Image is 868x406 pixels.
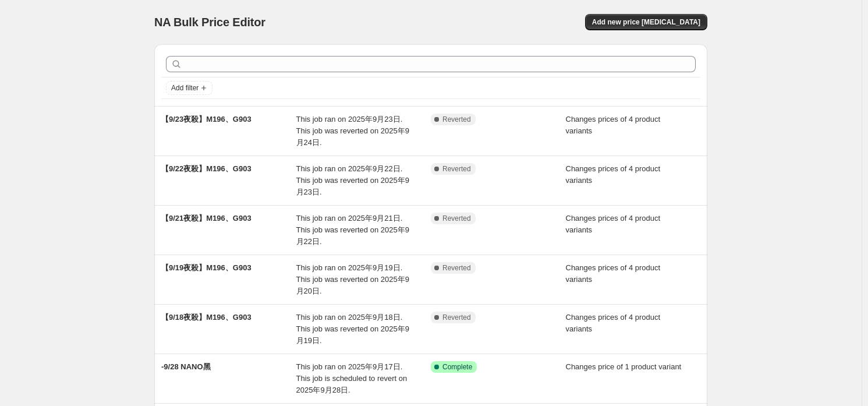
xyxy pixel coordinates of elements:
[296,164,409,196] span: This job ran on 2025年9月22日. This job was reverted on 2025年9月23日.
[161,313,251,322] span: 【9/18夜殺】M196、G903
[566,313,661,333] span: Changes prices of 4 product variants
[296,115,409,147] span: This job ran on 2025年9月23日. This job was reverted on 2025年9月24日.
[585,14,707,30] button: Add new price [MEDICAL_DATA]
[296,214,409,246] span: This job ran on 2025年9月21日. This job was reverted on 2025年9月22日.
[442,362,472,372] span: Complete
[161,164,251,173] span: 【9/22夜殺】M196、G903
[296,263,409,295] span: This job ran on 2025年9月19日. This job was reverted on 2025年9月20日.
[566,263,661,284] span: Changes prices of 4 product variants
[296,313,409,345] span: This job ran on 2025年9月18日. This job was reverted on 2025年9月19日.
[296,362,408,394] span: This job ran on 2025年9月17日. This job is scheduled to revert on 2025年9月28日.
[161,362,211,371] span: -9/28 NANO黑
[566,164,661,185] span: Changes prices of 4 product variants
[154,16,265,29] span: NA Bulk Price Editor
[566,115,661,135] span: Changes prices of 4 product variants
[161,115,251,123] span: 【9/23夜殺】M196、G903
[592,17,700,27] span: Add new price [MEDICAL_DATA]
[566,214,661,234] span: Changes prices of 4 product variants
[442,164,471,174] span: Reverted
[171,83,199,93] span: Add filter
[442,313,471,322] span: Reverted
[442,263,471,273] span: Reverted
[161,263,251,272] span: 【9/19夜殺】M196、G903
[442,115,471,124] span: Reverted
[166,81,212,95] button: Add filter
[442,214,471,223] span: Reverted
[566,362,682,371] span: Changes price of 1 product variant
[161,214,251,223] span: 【9/21夜殺】M196、G903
